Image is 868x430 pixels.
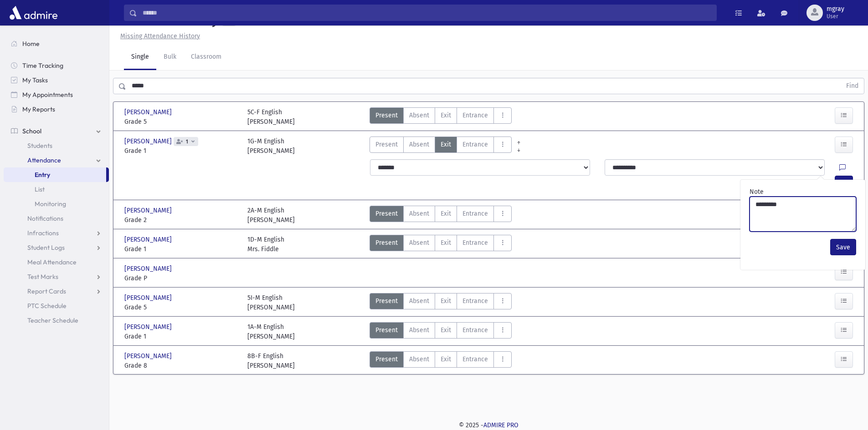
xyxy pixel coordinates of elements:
[4,102,109,116] a: My Reports
[4,124,109,138] a: School
[124,117,238,126] span: Grade 5
[22,127,41,135] span: School
[441,296,451,306] span: Exit
[35,200,66,208] span: Monitoring
[827,13,844,20] span: User
[124,420,853,430] div: © 2025 -
[4,153,109,167] a: Attendance
[462,111,488,120] span: Entrance
[124,332,238,341] span: Grade 1
[4,226,109,240] a: Infractions
[247,235,284,254] div: 1D-M English Mrs. Fiddle
[375,325,398,335] span: Present
[462,325,488,335] span: Entrance
[124,235,174,244] span: [PERSON_NAME]
[4,182,109,197] a: List
[4,255,109,269] a: Meal Attendance
[409,296,429,306] span: Absent
[441,140,451,149] span: Exit
[375,238,398,248] span: Present
[120,32,200,40] u: Missing Attendance History
[4,58,109,73] a: Time Tracking
[124,351,174,361] span: [PERSON_NAME]
[22,105,55,113] span: My Reports
[370,107,512,126] div: AttTypes
[27,229,59,237] span: Infractions
[4,313,109,328] a: Teacher Schedule
[124,206,174,215] span: [PERSON_NAME]
[830,239,856,255] button: Save
[247,351,295,370] div: 8B-F English [PERSON_NAME]
[124,215,238,225] span: Grade 2
[27,243,65,252] span: Student Logs
[124,303,238,312] span: Grade 5
[27,214,63,223] span: Notifications
[4,211,109,226] a: Notifications
[4,284,109,298] a: Report Cards
[370,322,512,341] div: AttTypes
[4,197,109,211] a: Monitoring
[22,61,63,70] span: Time Tracking
[441,238,451,248] span: Exit
[409,325,429,335] span: Absent
[370,206,512,225] div: AttTypes
[27,258,77,266] span: Meal Attendance
[441,325,451,335] span: Exit
[750,187,764,197] label: Note
[247,293,295,312] div: 5I-M English [PERSON_NAME]
[35,185,45,193] span: List
[27,287,66,295] span: Report Cards
[409,111,429,120] span: Absent
[375,354,398,364] span: Present
[124,107,174,117] span: [PERSON_NAME]
[124,137,174,146] span: [PERSON_NAME]
[22,40,40,48] span: Home
[375,140,398,149] span: Present
[184,139,190,145] span: 1
[462,238,488,248] span: Entrance
[841,78,864,94] button: Find
[4,167,106,182] a: Entry
[4,138,109,153] a: Students
[4,298,109,313] a: PTC Schedule
[375,209,398,218] span: Present
[409,140,429,149] span: Absent
[375,296,398,306] span: Present
[441,209,451,218] span: Exit
[462,209,488,218] span: Entrance
[409,209,429,218] span: Absent
[124,293,174,303] span: [PERSON_NAME]
[441,354,451,364] span: Exit
[184,45,229,70] a: Classroom
[124,361,238,370] span: Grade 8
[370,137,512,156] div: AttTypes
[124,45,156,70] a: Single
[22,76,48,84] span: My Tasks
[441,111,451,120] span: Exit
[409,354,429,364] span: Absent
[4,240,109,255] a: Student Logs
[27,273,58,281] span: Test Marks
[370,351,512,370] div: AttTypes
[27,142,52,150] span: Students
[247,107,295,126] div: 5C-F English [PERSON_NAME]
[247,137,295,156] div: 1G-M English [PERSON_NAME]
[35,171,50,179] span: Entry
[409,238,429,248] span: Absent
[247,206,295,225] div: 2A-M English [PERSON_NAME]
[156,45,184,70] a: Bulk
[4,269,109,284] a: Test Marks
[4,73,109,87] a: My Tasks
[124,244,238,254] span: Grade 1
[462,296,488,306] span: Entrance
[124,146,238,156] span: Grade 1
[27,156,61,164] span: Attendance
[124,322,174,332] span: [PERSON_NAME]
[27,316,78,324] span: Teacher Schedule
[462,140,488,149] span: Entrance
[247,322,295,341] div: 1A-M English [PERSON_NAME]
[137,5,716,21] input: Search
[117,32,200,40] a: Missing Attendance History
[22,91,73,99] span: My Appointments
[370,293,512,312] div: AttTypes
